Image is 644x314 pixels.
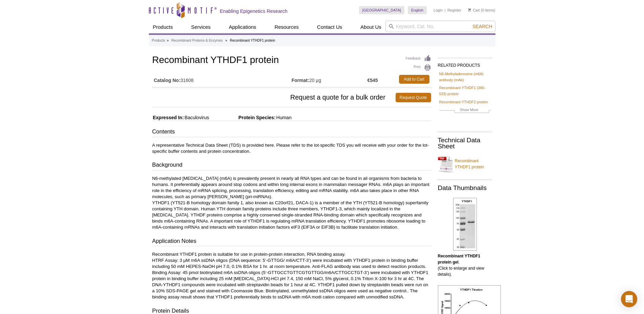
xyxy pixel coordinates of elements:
a: Register [447,8,461,13]
li: (0 items) [468,6,495,14]
h3: Contents [152,128,431,137]
a: Recombinant Proteins & Enzymes [171,38,223,44]
h2: RELATED PRODUCTS [438,58,492,70]
p: N6-methylated [MEDICAL_DATA] (m6A) is prevalently present in nearly all RNA types and can be foun... [152,175,431,230]
span: Search [472,24,492,29]
img: Your Cart [468,8,471,12]
button: Search [470,23,494,29]
a: [GEOGRAPHIC_DATA] [359,6,405,14]
a: Contact Us [313,21,346,34]
strong: €545 [367,77,378,83]
h2: Technical Data Sheet [438,137,492,149]
a: Recombinant YTHDF2 protein [439,99,488,105]
h3: Background [152,161,431,170]
li: » [225,39,227,42]
input: Keyword, Cat. No. [385,21,495,32]
a: English [408,6,427,14]
h1: Recombinant YTHDF1 protein [152,55,431,66]
a: Request Quote [396,93,431,102]
a: Recombinant YTHDF1 protein [438,154,492,174]
div: Open Intercom Messenger [621,291,637,307]
a: Products [152,38,165,44]
p: . (Click to enlarge and view details). [438,253,492,277]
a: Products [149,21,177,34]
span: Human [275,115,291,120]
a: Feedback [406,55,431,62]
span: Expressed In: [152,115,184,120]
a: Show More [439,107,491,114]
td: 20 µg [292,73,368,85]
span: Request a quote for a bulk order [152,93,396,102]
span: Baculovirus [184,115,209,120]
h2: Data Thumbnails [438,185,492,191]
a: Recombinant YTHDF1 (380-533) protein [439,85,491,97]
a: About Us [356,21,385,34]
a: Resources [270,21,303,34]
h2: Enabling Epigenetics Research [220,8,288,14]
li: | [445,6,446,14]
span: Protein Species: [210,115,276,120]
li: » [167,39,169,42]
a: Cart [468,8,480,13]
strong: Format: [292,77,309,83]
p: Recombinant YTHDF1 protein is suitable for use in protein-protein interaction, RNA binding assay.... [152,251,431,300]
img: Recombinant YTHDF1 protein gel. [453,198,477,251]
h3: Application Notes [152,237,431,247]
li: Recombinant YTHDF1 protein [230,39,275,42]
a: Services [187,21,215,34]
td: 31608 [152,73,292,85]
a: Add to Cart [399,75,429,84]
a: Print [406,64,431,71]
p: A representative Technical Data Sheet (TDS) is provided here. Please refer to the lot-specific TD... [152,142,431,154]
b: Recombinant YTHDF1 protein gel [438,254,481,265]
a: Applications [225,21,260,34]
strong: Catalog No: [154,77,181,83]
a: Login [434,8,443,13]
a: N6-Methyladenosine (m6A) antibody (mAb) [439,71,491,83]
